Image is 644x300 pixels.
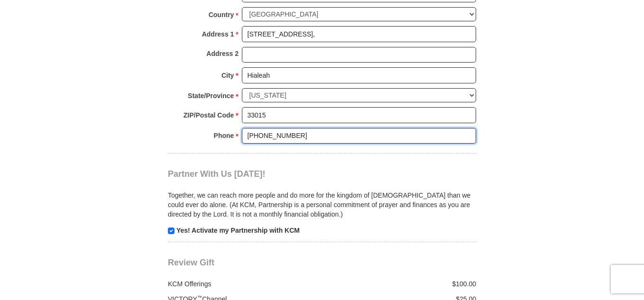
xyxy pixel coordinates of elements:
sup: ™ [197,294,202,300]
strong: State/Province [188,89,234,102]
strong: Phone [214,129,234,142]
span: Partner With Us [DATE]! [168,169,266,179]
strong: Address 2 [206,47,239,60]
strong: ZIP/Postal Code [184,109,234,122]
strong: Yes! Activate my Partnership with KCM [176,227,300,234]
div: $100.00 [322,279,481,289]
strong: Country [209,8,234,21]
p: Together, we can reach more people and do more for the kingdom of [DEMOGRAPHIC_DATA] than we coul... [168,191,476,219]
strong: City [221,69,234,82]
span: Review Gift [168,258,214,267]
div: KCM Offerings [163,279,322,289]
strong: Address 1 [202,27,234,41]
